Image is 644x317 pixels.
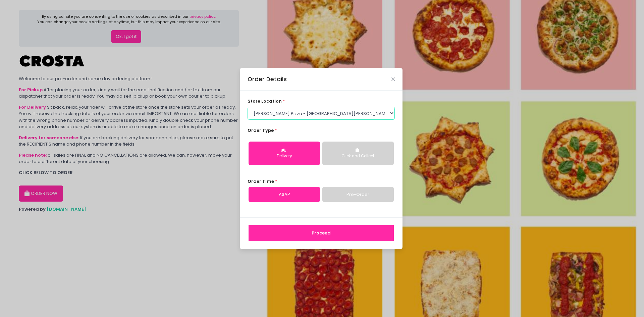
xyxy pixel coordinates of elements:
button: Delivery [249,142,320,165]
span: Order Time [248,178,274,184]
div: Click and Collect [327,153,389,159]
span: Order Type [248,127,274,134]
button: Close [391,77,395,81]
div: Order Details [248,75,287,84]
button: Proceed [249,225,394,241]
a: ASAP [249,187,320,202]
div: Delivery [253,153,315,159]
button: Click and Collect [322,142,394,165]
span: store location [248,98,282,104]
a: Pre-Order [322,187,394,202]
